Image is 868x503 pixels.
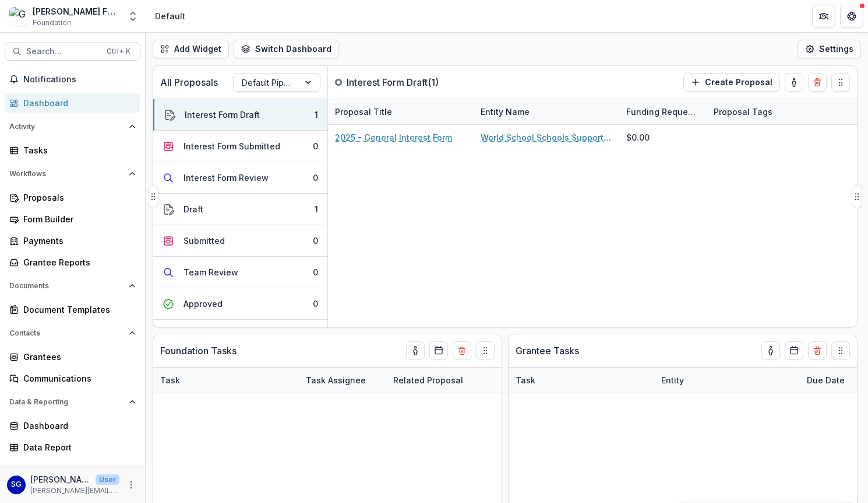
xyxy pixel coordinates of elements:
[23,351,131,363] div: Grantees
[619,99,707,124] div: Funding Requested
[313,140,318,152] div: 0
[23,441,131,453] div: Data Report
[707,106,779,118] div: Proposal Tags
[516,344,579,358] p: Grantee Tasks
[153,131,327,162] button: Interest Form Submitted0
[808,73,827,92] button: Delete card
[33,5,120,18] div: [PERSON_NAME] Family Foundation Workflow Sandbox
[313,298,318,310] div: 0
[153,40,229,58] button: Add Widget
[347,75,439,89] p: Interest Form Draft ( 1 )
[831,341,850,360] button: Drag
[5,188,140,207] a: Proposals
[5,93,140,113] a: Dashboard
[474,106,537,118] div: Entity Name
[33,18,71,28] span: Foundation
[328,99,474,124] div: Proposal Title
[5,416,140,435] a: Dashboard
[153,99,327,131] button: Interest Form Draft1
[184,298,223,310] div: Approved
[153,257,327,288] button: Team Review0
[9,329,124,337] span: Contacts
[798,40,861,58] button: Settings
[5,347,140,366] a: Grantees
[5,253,140,272] a: Grantee Reports
[429,341,448,360] button: Calendar
[785,73,803,92] button: toggle-assigned-to-me
[509,368,654,393] div: Task
[654,374,691,386] div: Entity
[707,99,852,124] div: Proposal Tags
[153,374,187,386] div: Task
[185,109,260,121] div: Interest Form Draft
[474,99,619,124] div: Entity Name
[9,282,124,290] span: Documents
[5,369,140,388] a: Communications
[184,235,225,247] div: Submitted
[406,341,425,360] button: toggle-assigned-to-me
[160,75,218,89] p: All Proposals
[150,8,190,25] nav: breadcrumb
[96,474,119,485] p: User
[153,288,327,320] button: Approved0
[812,5,835,28] button: Partners
[313,235,318,247] div: 0
[5,277,140,295] button: Open Documents
[315,203,318,215] div: 1
[619,106,707,118] div: Funding Requested
[184,172,269,184] div: Interest Form Review
[153,162,327,194] button: Interest Form Review0
[626,131,650,144] div: $0.00
[386,368,532,393] div: Related Proposal
[5,42,140,61] button: Search...
[299,368,386,393] div: Task Assignee
[153,194,327,225] button: Draft1
[5,70,140,89] button: Notifications
[453,341,471,360] button: Delete card
[5,231,140,250] a: Payments
[509,374,542,386] div: Task
[23,256,131,268] div: Grantee Reports
[328,106,399,118] div: Proposal Title
[23,420,131,432] div: Dashboard
[5,165,140,183] button: Open Workflows
[831,73,850,92] button: Drag
[184,140,280,152] div: Interest Form Submitted
[153,368,299,393] div: Task
[125,5,141,28] button: Open entity switcher
[23,97,131,109] div: Dashboard
[234,40,339,58] button: Switch Dashboard
[23,235,131,247] div: Payments
[23,75,136,85] span: Notifications
[5,117,140,136] button: Open Activity
[148,185,158,208] button: Drag
[315,109,318,121] div: 1
[124,478,138,492] button: More
[654,368,800,393] div: Entity
[26,47,100,57] span: Search...
[9,170,124,178] span: Workflows
[313,266,318,278] div: 0
[5,300,140,319] a: Document Templates
[5,393,140,411] button: Open Data & Reporting
[153,225,327,257] button: Submitted0
[785,341,803,360] button: Calendar
[23,213,131,225] div: Form Builder
[5,438,140,457] a: Data Report
[800,374,852,386] div: Due Date
[335,131,452,144] a: 2025 - General Interest Form
[11,481,22,488] div: Sophie Grayer
[313,172,318,184] div: 0
[23,144,131,156] div: Tasks
[30,485,119,496] p: [PERSON_NAME][EMAIL_ADDRESS][DOMAIN_NAME]
[104,45,133,58] div: Ctrl + K
[23,303,131,316] div: Document Templates
[5,209,140,229] a: Form Builder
